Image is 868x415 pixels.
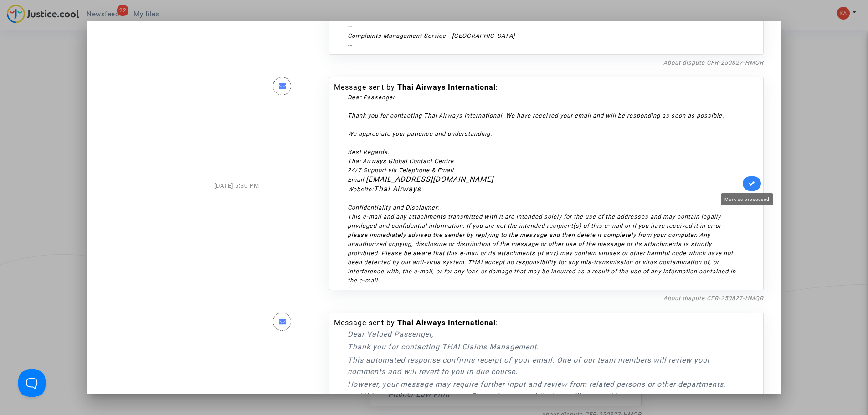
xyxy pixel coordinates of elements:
[663,295,764,302] a: About dispute CFR-250827-HMQR
[348,341,740,353] p: Thank you for contacting THAI Claims Management.
[397,83,496,92] b: Thai Airways International
[348,158,454,164] span: Thai Airways Global Contact Centre
[348,379,740,401] p: However, your message may require further input and review from related persons or other departme...
[663,59,764,66] a: About dispute CFR-250827-HMQR
[348,111,740,120] div: Thank you for contacting Thai Airways International. We have received your email and will be resp...
[348,186,374,193] span: Website:
[334,82,740,285] div: Message sent by :
[18,369,46,397] iframe: Help Scout Beacon - Open
[374,184,421,193] a: Thai Airways
[348,129,740,138] div: We appreciate your patience and understanding.
[348,93,740,285] div: This e-mail and any attachments transmitted with it are intended solely for the use of the addres...
[98,68,266,303] div: [DATE] 5:30 PM
[348,22,740,50] div: --
[348,176,366,183] span: Email:
[366,175,493,184] a: [EMAIL_ADDRESS][DOMAIN_NAME]
[397,318,496,327] b: Thai Airways International
[348,328,740,340] p: Dear Valued Passenger,
[348,149,390,155] span: Best Regards,
[348,167,454,174] span: 24/7 Support via Telephone & Email
[348,354,740,377] p: This automated response confirms receipt of your email. One of our team members will review your ...
[348,41,740,50] div: --
[348,93,740,102] div: Dear Passenger,
[348,203,740,212] div: Confidentiality and Disclaimer:
[348,31,740,41] div: Complaints Management Service - [GEOGRAPHIC_DATA]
